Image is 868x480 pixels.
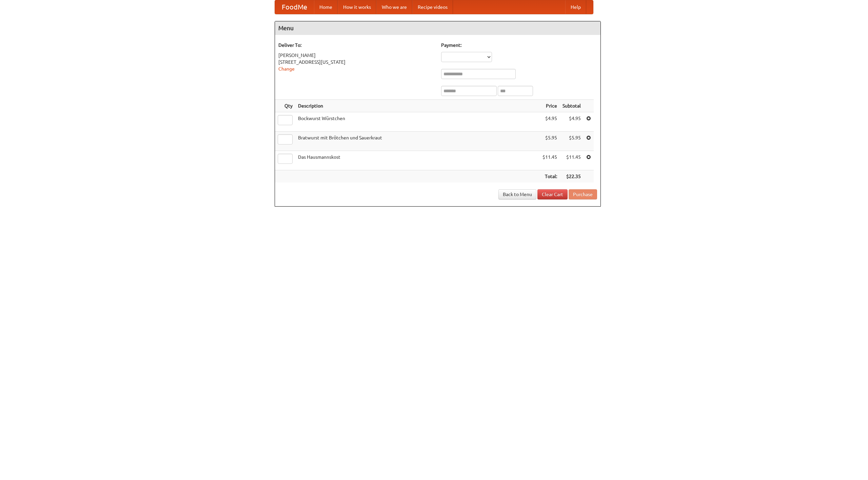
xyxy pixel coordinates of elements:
[295,112,540,132] td: Bockwurst Würstchen
[278,59,434,65] div: [STREET_ADDRESS][US_STATE]
[412,0,453,14] a: Recipe videos
[295,151,540,170] td: Das Hausmannskost
[295,100,540,112] th: Description
[278,52,434,59] div: [PERSON_NAME]
[540,132,560,151] td: $5.95
[540,170,560,183] th: Total:
[278,42,434,49] h5: Deliver To:
[560,132,584,151] td: $5.95
[560,151,584,170] td: $11.45
[314,0,338,14] a: Home
[275,0,314,14] a: FoodMe
[560,100,584,112] th: Subtotal
[560,112,584,132] td: $4.95
[498,189,536,199] a: Back to Menu
[540,151,560,170] td: $11.45
[540,100,560,112] th: Price
[275,100,295,112] th: Qty
[338,0,376,14] a: How it works
[540,112,560,132] td: $4.95
[275,21,600,35] h4: Menu
[537,189,568,199] a: Clear Cart
[441,42,597,49] h5: Payment:
[565,0,586,14] a: Help
[560,170,584,183] th: $22.35
[278,66,295,72] a: Change
[376,0,412,14] a: Who we are
[295,132,540,151] td: Bratwurst mit Brötchen und Sauerkraut
[569,189,597,199] button: Purchase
